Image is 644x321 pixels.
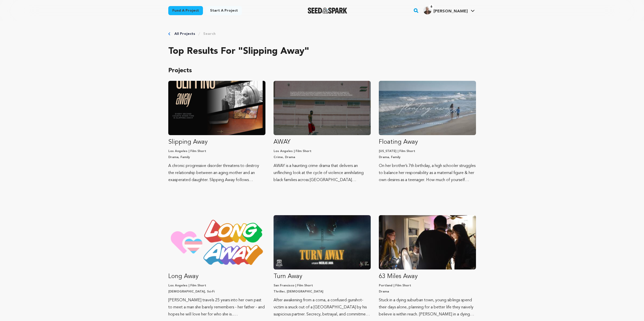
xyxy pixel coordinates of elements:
p: Los Angeles | Film Short [168,284,265,288]
p: Stuck in a dying suburban town, young siblings spend their days alone, planning for a better life... [379,297,476,318]
p: Long Away [168,273,265,281]
p: A chronic progressive disorder threatens to destroy the relationship between an aging mother and ... [168,162,265,184]
a: Fund Slipping Away [168,81,265,184]
a: Seed&Spark Homepage [308,8,347,14]
p: Slipping Away [168,138,265,146]
p: Drama [379,290,476,294]
span: [PERSON_NAME] [433,9,468,13]
a: Fund a project [168,6,203,15]
a: Kris S.'s Profile [422,5,476,14]
span: 6 [428,4,434,9]
span: Kris S.'s Profile [422,5,476,16]
p: [PERSON_NAME] travels 25 years into her own past to meet a man she barely remembers - her father ... [168,297,265,318]
a: Fund Floating Away [379,81,476,184]
a: Fund Turn Away [274,215,371,318]
p: San Francisco | Film Short [274,284,371,288]
a: All Projects [174,31,195,36]
p: AWAY is a haunting crime drama that delivers an unflinching look at the cycle of violence annihil... [274,162,371,184]
div: Breadcrumb [168,31,476,36]
p: AWAY [274,138,371,146]
p: [US_STATE] | Film Short [379,149,476,153]
p: Thriller, [DEMOGRAPHIC_DATA] [274,290,371,294]
p: Los Angeles | Film Short [168,149,265,153]
p: 63 Miles Away [379,273,476,281]
p: Floating Away [379,138,476,146]
p: After awakening from a coma, a confused gunshot-victim is snuck out of a [GEOGRAPHIC_DATA] by his... [274,297,371,318]
p: On her brother’s 7th birthday, a high schooler struggles to balance her responsibility as a mater... [379,162,476,184]
a: Fund Long Away [168,215,265,318]
img: Seed&Spark Logo Dark Mode [308,8,347,14]
p: Drama, Family [379,155,476,159]
p: Drama, Family [168,155,265,159]
p: [DEMOGRAPHIC_DATA], Sci-Fi [168,290,265,294]
p: Los Angeles | Film Short [274,149,371,153]
img: 8baa857225ad225b.jpg [423,6,431,14]
a: Start a project [206,6,242,15]
p: Turn Away [274,273,371,281]
p: Portland | Film Short [379,284,476,288]
a: Fund AWAY [274,81,371,184]
a: Search [203,31,216,36]
div: Kris S.'s Profile [423,6,468,14]
p: Crime, Drama [274,155,371,159]
p: Projects [168,67,476,75]
h2: Top results for "Slipping Away" [168,46,476,57]
a: Fund 63 Miles Away [379,215,476,318]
